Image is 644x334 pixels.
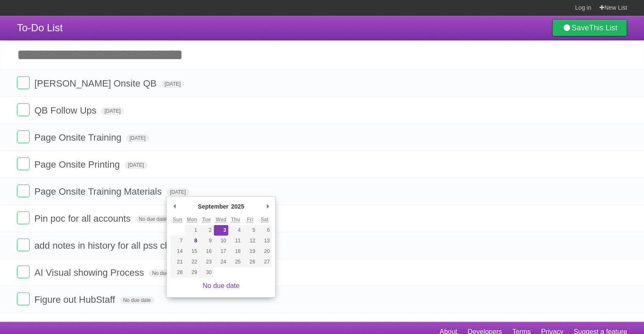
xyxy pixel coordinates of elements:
abbr: Monday [187,217,197,223]
span: No due date [149,269,183,277]
button: 27 [257,257,272,267]
button: Previous Month [170,200,179,213]
button: 17 [214,246,228,257]
label: Done [17,212,30,224]
button: Next Month [263,200,272,213]
label: Done [17,239,30,251]
button: 28 [170,267,185,278]
span: Pin poc for all accounts [34,213,133,224]
button: 15 [185,246,199,257]
button: 30 [199,267,214,278]
button: 13 [257,236,272,246]
abbr: Wednesday [216,217,226,223]
button: 16 [199,246,214,257]
button: 8 [185,236,199,246]
button: 5 [243,225,257,236]
button: 23 [199,257,214,267]
span: [DATE] [166,188,189,196]
span: add notes in history for all pss check-in accounts [34,240,237,251]
div: 2025 [230,200,246,213]
abbr: Tuesday [202,217,211,223]
button: 3 [214,225,228,236]
span: Page Onsite Printing [34,159,122,170]
span: AI Visual showing Process [34,267,146,278]
button: 26 [243,257,257,267]
button: 14 [170,246,185,257]
button: 7 [170,236,185,246]
button: 10 [214,236,228,246]
span: [DATE] [126,134,149,142]
abbr: Friday [247,217,253,223]
label: Done [17,266,30,278]
button: 24 [214,257,228,267]
label: Done [17,76,30,89]
button: 12 [243,236,257,246]
button: 9 [199,236,214,246]
button: 11 [228,236,243,246]
button: 21 [170,257,185,267]
button: 20 [257,246,272,257]
button: 2 [199,225,214,236]
span: Page Onsite Training Materials [34,186,164,197]
button: 18 [228,246,243,257]
span: [DATE] [161,80,184,88]
a: SaveThis List [552,19,627,36]
span: [DATE] [101,107,124,115]
label: Done [17,157,30,170]
span: [PERSON_NAME] Onsite QB [34,78,159,89]
button: 6 [257,225,272,236]
span: Page Onsite Training [34,132,123,143]
label: Done [17,293,30,305]
abbr: Saturday [261,217,269,223]
a: No due date [202,282,239,289]
abbr: Thursday [231,217,240,223]
label: Done [17,103,30,116]
div: September [196,200,229,213]
span: Figure out HubStaff [34,294,117,305]
button: 1 [185,225,199,236]
span: No due date [135,215,170,223]
span: [DATE] [124,161,147,169]
b: This List [589,24,617,32]
button: 25 [228,257,243,267]
label: Done [17,130,30,143]
button: 4 [228,225,243,236]
button: 19 [243,246,257,257]
span: No due date [120,296,154,304]
button: 22 [185,257,199,267]
button: 29 [185,267,199,278]
abbr: Sunday [173,217,182,223]
span: To-Do List [17,22,63,33]
label: Done [17,185,30,197]
span: QB Follow Ups [34,105,99,116]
